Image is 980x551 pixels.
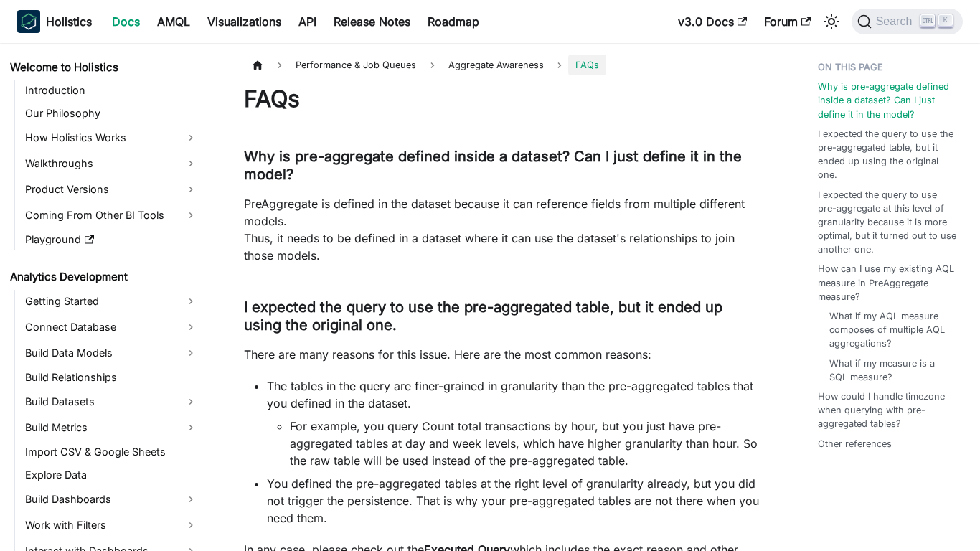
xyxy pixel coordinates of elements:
[852,9,963,34] button: Search (Ctrl+K)
[21,342,202,364] a: Build Data Models
[21,367,202,387] a: Build Relationships
[818,262,958,303] a: How can I use my existing AQL measure in PreAggregate measure?
[818,127,958,182] a: I expected the query to use the pre-aggregated table, but it ended up using the original one.
[21,290,202,313] a: Getting Started
[938,14,953,27] kbd: K
[21,514,202,537] a: Work with Filters
[244,85,760,113] h1: FAQs
[21,230,202,250] a: Playground
[46,13,92,30] b: Holistics
[21,465,202,485] a: Explore Data
[820,10,843,33] button: Switch between dark and light mode (currently light mode)
[21,316,202,339] a: Connect Database
[755,10,819,33] a: Forum
[829,309,952,351] a: What if my AQL measure composes of multiple AQL aggregations?
[199,10,290,33] a: Visualizations
[21,126,202,149] a: How Holistics Works
[244,55,760,75] nav: Breadcrumbs
[829,357,952,384] a: What if my measure is a SQL measure?
[818,188,958,257] a: I expected the query to use pre-aggregate at this level of granularity because it is more optimal...
[288,55,423,75] span: Performance & Job Queues
[21,103,202,123] a: Our Philosophy
[872,15,921,28] span: Search
[6,57,202,77] a: Welcome to Holistics
[244,346,760,363] p: There are many reasons for this issue. Here are the most common reasons:
[149,10,199,33] a: AMQL
[21,178,202,201] a: Product Versions
[267,377,760,469] li: The tables in the query are finer-grained in granularity than the pre-aggregated tables that you ...
[21,152,202,175] a: Walkthroughs
[244,148,760,184] h3: Why is pre-aggregate defined inside a dataset? Can I just define it in the model?
[568,55,606,75] span: FAQs
[267,475,760,527] li: You defined the pre-aggregated tables at the right level of granularity already, but you did not ...
[21,204,202,227] a: Coming From Other BI Tools
[669,10,755,33] a: v3.0 Docs
[818,80,958,121] a: Why is pre-aggregate defined inside a dataset? Can I just define it in the model?
[290,10,325,33] a: API
[818,390,958,431] a: How could I handle timezone when querying with pre-aggregated tables?
[290,418,760,469] li: For example, you query Count total transactions by hour, but you just have pre-aggregated tables ...
[6,267,202,287] a: Analytics Development
[21,442,202,462] a: Import CSV & Google Sheets
[244,195,760,264] p: PreAggregate is defined in the dataset because it can reference fields from multiple different mo...
[17,10,92,33] a: HolisticsHolistics
[244,55,271,75] a: Home page
[818,437,892,451] a: Other references
[21,416,202,439] a: Build Metrics
[103,10,149,33] a: Docs
[325,10,419,33] a: Release Notes
[21,80,202,100] a: Introduction
[441,55,551,75] span: Aggregate Awareness
[419,10,488,33] a: Roadmap
[244,298,760,334] h3: I expected the query to use the pre-aggregated table, but it ended up using the original one.
[21,390,202,413] a: Build Datasets
[17,10,40,33] img: Holistics
[21,488,202,511] a: Build Dashboards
